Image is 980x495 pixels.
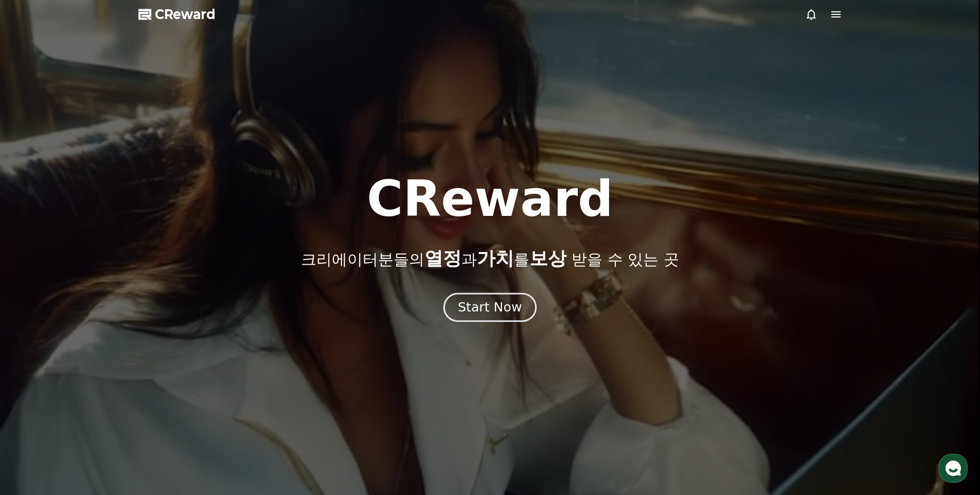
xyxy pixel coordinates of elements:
p: 크리에이터분들의 과 를 받을 수 있는 곳 [301,248,679,269]
a: Start Now [446,304,534,314]
span: 열정 [424,248,461,269]
a: 설정 [133,326,198,352]
a: 홈 [3,326,68,352]
span: 가치 [477,248,514,269]
span: 설정 [159,341,171,350]
span: 홈 [32,341,39,350]
span: 보상 [529,248,566,269]
a: 대화 [68,326,133,352]
a: CReward [138,6,216,23]
button: Start Now [443,292,537,322]
div: Start Now [458,299,522,316]
h1: CReward [367,174,613,224]
span: CReward [155,6,216,23]
span: 대화 [94,342,106,350]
